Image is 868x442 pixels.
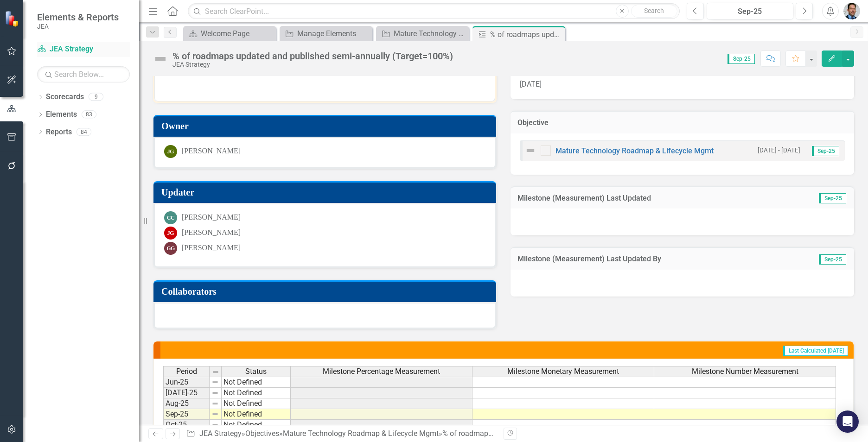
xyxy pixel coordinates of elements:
[520,80,542,88] span: [DATE]
[843,3,860,19] img: Christopher Barrett
[163,420,210,430] td: Oct-25
[161,121,491,131] h3: Owner
[812,146,839,156] span: Sep-25
[37,66,130,82] input: Search Below...
[161,187,491,197] h3: Updater
[161,286,491,297] h3: Collaborators
[46,127,72,138] a: Reports
[153,51,168,66] img: Not Defined
[517,119,847,127] h3: Objective
[728,54,755,64] span: Sep-25
[692,367,798,376] span: Milestone Number Measurement
[819,193,846,203] span: Sep-25
[176,367,197,376] span: Period
[5,11,21,27] img: ClearPoint Strategy
[631,5,677,18] button: Search
[168,346,582,353] h3: Chief Commitments to Action Data
[517,194,790,202] h3: Milestone (Measurement) Last Updated
[525,145,536,156] img: Not Defined
[46,92,84,102] a: Scorecards
[245,429,279,438] a: Objectives
[222,398,291,409] td: Not Defined
[164,242,177,255] div: GG
[164,211,177,224] div: CC
[836,410,859,433] div: Open Intercom Messenger
[211,410,219,418] img: 8DAGhfEEPCf229AAAAAElFTkSuQmCC
[211,421,219,429] img: 8DAGhfEEPCf229AAAAAElFTkSuQmCC
[164,145,177,158] div: JG
[710,6,790,17] div: Sep-25
[212,368,219,376] img: 8DAGhfEEPCf229AAAAAElFTkSuQmCC
[644,7,664,14] span: Search
[182,146,241,157] div: [PERSON_NAME]
[245,367,267,376] span: Status
[182,212,241,223] div: [PERSON_NAME]
[163,409,210,420] td: Sep-25
[164,227,177,240] div: JG
[297,28,370,39] div: Manage Elements
[283,429,439,438] a: Mature Technology Roadmap & Lifecycle Mgmt
[163,398,210,409] td: Aug-25
[555,146,714,155] a: Mature Technology Roadmap & Lifecycle Mgmt
[182,243,241,253] div: [PERSON_NAME]
[707,3,793,19] button: Sep-25
[211,389,219,397] img: 8DAGhfEEPCf229AAAAAElFTkSuQmCC
[490,29,563,40] div: % of roadmaps updated and published semi-annually (Target=100%)
[222,409,291,420] td: Not Defined
[185,28,274,39] a: Welcome Page
[783,346,848,356] span: Last Calculated [DATE]
[211,400,219,407] img: 8DAGhfEEPCf229AAAAAElFTkSuQmCC
[188,3,680,19] input: Search ClearPoint...
[517,255,793,263] h3: Milestone (Measurement) Last Updated By
[507,367,619,376] span: Milestone Monetary Measurement
[89,93,103,101] div: 9
[186,429,497,439] div: » » »
[819,254,846,265] span: Sep-25
[222,388,291,398] td: Not Defined
[442,429,667,438] div: % of roadmaps updated and published semi-annually (Target=100%)
[222,420,291,430] td: Not Defined
[172,61,453,68] div: JEA Strategy
[394,28,466,39] div: Mature Technology Roadmap & Lifecycle Mgmt
[323,367,440,376] span: Milestone Percentage Measurement
[172,51,453,61] div: % of roadmaps updated and published semi-annually (Target=100%)
[282,28,370,39] a: Manage Elements
[378,28,466,39] a: Mature Technology Roadmap & Lifecycle Mgmt
[46,109,77,120] a: Elements
[163,377,210,388] td: Jun-25
[82,111,96,119] div: 83
[163,388,210,398] td: [DATE]-25
[77,128,91,136] div: 84
[201,28,274,39] div: Welcome Page
[37,44,130,55] a: JEA Strategy
[37,12,119,23] span: Elements & Reports
[37,23,119,30] small: JEA
[182,227,241,238] div: [PERSON_NAME]
[199,429,242,438] a: JEA Strategy
[211,379,219,386] img: 8DAGhfEEPCf229AAAAAElFTkSuQmCC
[758,146,800,155] small: [DATE] - [DATE]
[222,377,291,388] td: Not Defined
